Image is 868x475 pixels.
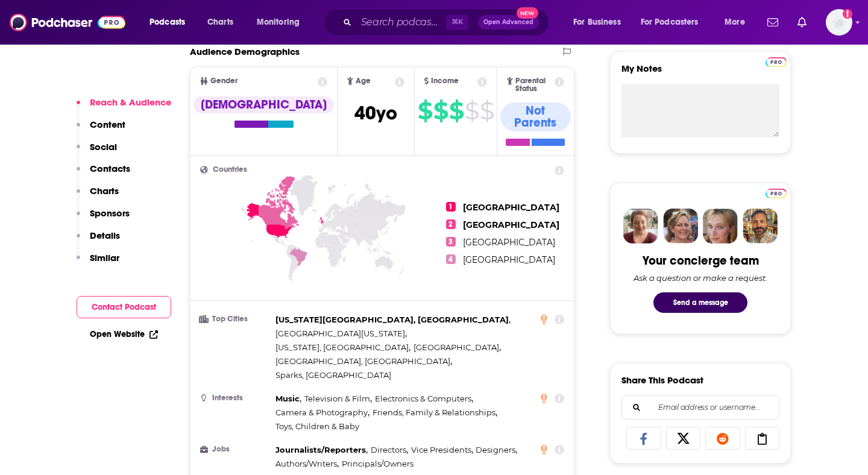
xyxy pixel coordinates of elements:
span: $ [433,101,448,121]
a: Copy Link [745,427,780,450]
span: [GEOGRAPHIC_DATA] [414,342,499,352]
span: 1 [446,202,456,212]
div: Search podcasts, credits, & more... [335,8,561,36]
img: Podchaser Pro [766,57,787,67]
span: $ [449,101,464,121]
span: Sparks, [GEOGRAPHIC_DATA] [275,370,391,380]
a: Charts [200,13,241,32]
span: Monitoring [257,14,300,31]
img: Sydney Profile [623,209,658,244]
span: [GEOGRAPHIC_DATA], [GEOGRAPHIC_DATA] [275,356,450,366]
div: [DEMOGRAPHIC_DATA] [193,96,334,113]
h3: Interests [200,394,271,402]
span: Open Advanced [483,19,533,25]
p: Social [90,141,117,153]
button: Send a message [653,292,747,313]
button: Charts [77,185,119,207]
span: Designers [476,445,515,455]
img: Barbara Profile [663,209,698,244]
span: , [371,443,408,457]
button: open menu [565,13,636,32]
a: Share on Facebook [626,427,661,450]
button: open menu [248,13,315,32]
img: Jules Profile [703,209,738,244]
a: Show notifications dropdown [763,12,783,33]
button: open menu [633,13,716,32]
span: [GEOGRAPHIC_DATA] [463,202,559,213]
button: Show profile menu [826,9,852,36]
span: , [476,443,517,457]
span: Authors/Writers [275,459,337,468]
span: Logged in as brenda_epic [826,9,852,36]
span: ⌘ K [446,14,468,30]
span: Directors [371,445,406,455]
span: , [275,354,452,368]
button: Reach & Audience [77,96,171,119]
span: [GEOGRAPHIC_DATA] [463,254,555,265]
p: Similar [90,252,119,263]
span: [GEOGRAPHIC_DATA] [463,219,559,230]
span: Vice Presidents [411,445,471,455]
p: Charts [90,185,119,197]
p: Reach & Audience [90,96,171,108]
div: Search followers [621,395,779,420]
a: Open Website [90,329,158,339]
a: Show notifications dropdown [793,12,811,33]
span: Podcasts [149,14,185,31]
span: 3 [446,237,456,247]
span: Countries [213,166,247,174]
a: Pro website [766,187,787,198]
div: Ask a question or make a request. [634,273,767,283]
button: Contact Podcast [77,296,171,318]
button: open menu [716,13,760,32]
span: , [275,341,410,354]
p: Sponsors [90,207,130,219]
span: , [275,327,407,341]
a: Pro website [766,55,787,67]
button: open menu [141,13,201,32]
button: Details [77,230,120,252]
span: , [275,313,511,327]
img: Podchaser Pro [766,189,787,198]
span: Parental Status [515,77,553,93]
img: Jon Profile [743,209,778,244]
a: Share on X/Twitter [666,427,701,450]
input: Search podcasts, credits, & more... [356,13,446,32]
span: [US_STATE][GEOGRAPHIC_DATA], [GEOGRAPHIC_DATA] [275,315,509,324]
span: Gender [210,77,237,85]
button: Contacts [77,163,130,185]
span: , [304,392,372,406]
span: Age [356,77,371,85]
span: , [373,406,497,420]
span: , [414,341,501,354]
span: , [411,443,473,457]
span: Toys, Children & Baby [275,421,359,431]
span: 40 yo [354,101,397,125]
p: Content [90,119,125,130]
p: Contacts [90,163,130,174]
h3: Share This Podcast [621,374,703,386]
span: Journalists/Reporters [275,445,366,455]
button: Sponsors [77,207,130,230]
span: [US_STATE], [GEOGRAPHIC_DATA] [275,342,409,352]
span: , [275,457,339,471]
div: Not Parents [500,102,571,131]
span: $ [465,101,479,121]
button: Open AdvancedNew [478,15,539,30]
span: For Business [573,14,621,31]
span: Principals/Owners [342,459,414,468]
div: Your concierge team [643,253,759,268]
button: Content [77,119,125,141]
a: Share on Reddit [705,427,740,450]
span: Electronics & Computers [375,394,471,403]
span: , [375,392,473,406]
span: $ [480,101,494,121]
h3: Jobs [200,445,271,453]
span: 4 [446,254,456,264]
span: [GEOGRAPHIC_DATA][US_STATE] [275,329,405,338]
img: User Profile [826,9,852,36]
svg: Add a profile image [843,9,852,19]
span: , [275,392,301,406]
span: , [275,406,370,420]
span: $ [418,101,432,121]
